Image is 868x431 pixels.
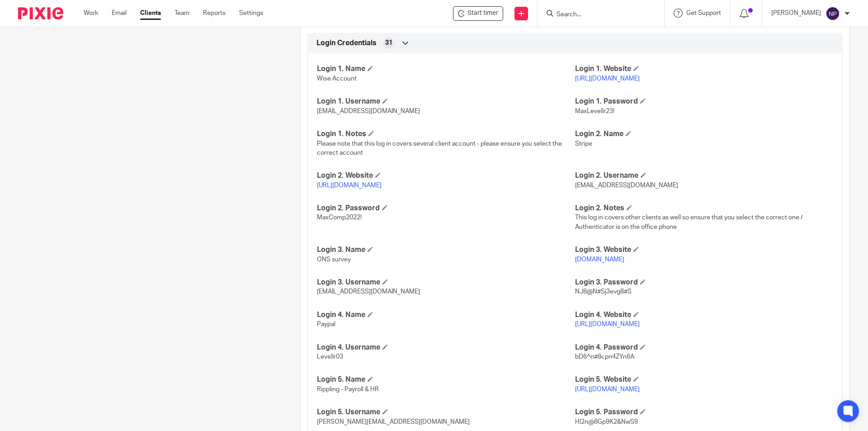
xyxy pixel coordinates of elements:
[317,256,351,263] span: ONS survey
[575,386,640,393] a: [URL][DOMAIN_NAME]
[575,310,833,320] h4: Login 4. Website
[317,419,470,425] span: [PERSON_NAME][EMAIL_ADDRESS][DOMAIN_NAME]
[575,214,803,230] span: This log in covers other clients as well so ensure that you select the correct one / Authenticato...
[575,182,678,189] span: [EMAIL_ADDRESS][DOMAIN_NAME]
[575,354,634,360] span: bD6^n#8cpn4ZYn6A
[575,407,833,417] h4: Login 5. Password
[575,141,592,147] span: Stripe
[140,9,161,18] a: Clients
[317,64,575,74] h4: Login 1. Name
[575,76,640,82] a: [URL][DOMAIN_NAME]
[317,289,420,295] span: [EMAIL_ADDRESS][DOMAIN_NAME]
[575,245,833,255] h4: Login 3. Website
[575,204,833,213] h4: Login 2. Notes
[317,386,379,393] span: Rippling - Payroll & HR
[575,278,833,287] h4: Login 3. Password
[317,310,575,320] h4: Login 4. Name
[317,171,575,180] h4: Login 2. Website
[317,214,362,221] span: MaxComp2022!
[826,6,840,21] img: svg%3E
[686,10,721,16] span: Get Support
[317,97,575,106] h4: Login 1. Username
[575,375,833,384] h4: Login 5. Website
[453,6,503,21] div: Levellr Ltd
[317,407,575,417] h4: Login 5. Username
[575,256,624,263] a: [DOMAIN_NAME]
[317,354,343,360] span: Levellr03
[317,343,575,352] h4: Login 4. Username
[575,321,640,327] a: [URL][DOMAIN_NAME]
[317,245,575,255] h4: Login 3. Name
[317,321,335,327] span: Paypal
[18,7,63,19] img: Pixie
[317,278,575,287] h4: Login 3. Username
[575,108,614,114] span: MaxLevellr23!
[575,419,638,425] span: H!2n@8Gp9K2&NwS9
[203,9,226,18] a: Reports
[175,9,189,18] a: Team
[317,141,562,156] span: Please note that this log in covers several client account - please ensure you select the correct...
[317,129,575,139] h4: Login 1. Notes
[316,38,377,48] span: Login Credentials
[317,76,357,82] span: Wise Account
[575,129,833,139] h4: Login 2. Name
[467,9,498,18] span: Start timer
[317,204,575,213] h4: Login 2. Password
[317,182,382,189] a: [URL][DOMAIN_NAME]
[575,97,833,106] h4: Login 1. Password
[771,9,821,18] p: [PERSON_NAME]
[317,108,420,114] span: [EMAIL_ADDRESS][DOMAIN_NAME]
[575,171,833,180] h4: Login 2. Username
[239,9,263,18] a: Settings
[575,289,632,295] span: NJ8@N#Sj3evg8#S
[556,11,637,19] input: Search
[575,64,833,74] h4: Login 1. Website
[385,38,392,47] span: 31
[84,9,98,18] a: Work
[317,375,575,384] h4: Login 5. Name
[112,9,127,18] a: Email
[575,343,833,352] h4: Login 4. Password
